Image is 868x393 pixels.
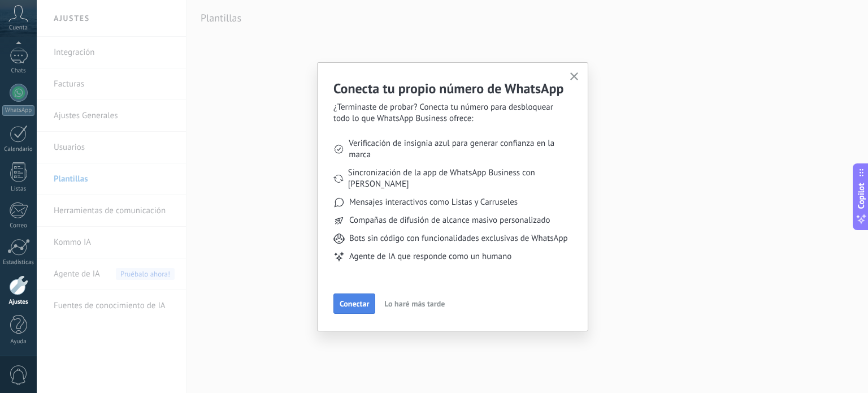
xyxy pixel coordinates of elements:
[340,300,369,308] span: Conectar
[349,138,571,161] span: Verificación de insignia azul para generar confianza en la marca
[349,215,550,226] span: Compañas de difusión de alcance masivo personalizado
[349,233,568,244] span: Bots sin código con funcionalidades exclusivas de WhatsApp
[2,185,35,193] div: Listas
[379,295,450,312] button: Lo haré más tarde
[348,167,571,190] span: Sincronización de la app de WhatsApp Business con [PERSON_NAME]
[856,183,867,209] span: Copilot
[349,197,518,208] span: Mensajes interactivos como Listas y Carruseles
[2,259,35,266] div: Estadísticas
[333,80,571,97] h2: Conecta tu propio número de WhatsApp
[333,293,375,314] button: Conectar
[2,105,34,116] div: WhatsApp
[2,146,35,153] div: Calendario
[2,299,35,306] div: Ajustes
[384,300,445,308] span: Lo haré más tarde
[2,67,35,75] div: Chats
[2,338,35,346] div: Ayuda
[2,222,35,230] div: Correo
[9,24,28,32] span: Cuenta
[333,102,571,124] span: ¿Terminaste de probar? Conecta tu número para desbloquear todo lo que WhatsApp Business ofrece:
[349,251,511,262] span: Agente de IA que responde como un humano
